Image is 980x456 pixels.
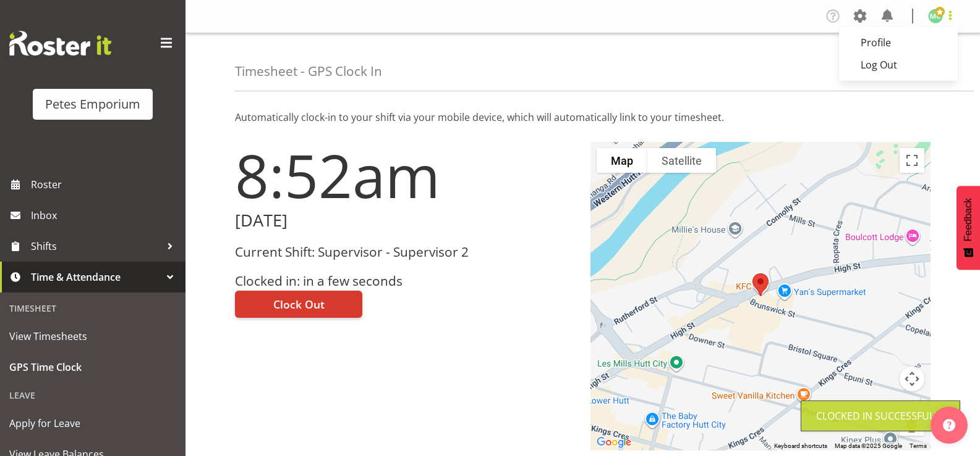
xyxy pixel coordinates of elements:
img: melissa-cowen2635.jpg [928,9,943,23]
h4: Timesheet - GPS Clock In [235,64,382,78]
a: Apply for Leave [3,408,182,439]
img: help-xxl-2.png [943,419,955,431]
p: Automatically clock-in to your shift via your mobile device, which will automatically link to you... [235,110,931,125]
h1: 8:52am [235,142,576,209]
div: Timesheet [3,296,182,321]
button: Feedback - Show survey [957,186,980,270]
a: GPS Time Clock [3,352,182,383]
span: Time & Attendance [31,268,161,286]
span: Roster [31,175,179,194]
span: View Timesheets [9,327,176,346]
a: Profile [839,31,958,54]
img: Rosterit website logo [9,31,111,56]
img: Google [594,434,634,450]
span: Inbox [31,206,179,225]
h2: [DATE] [235,211,576,230]
button: Toggle fullscreen view [900,148,924,173]
span: Clock Out [273,296,325,312]
span: Map data ©2025 Google [835,442,902,449]
span: Shifts [31,237,161,255]
div: Leave [3,383,182,408]
span: GPS Time Clock [9,358,176,376]
a: Log Out [839,54,958,76]
a: View Timesheets [3,321,182,352]
span: Apply for Leave [9,414,176,433]
span: Feedback [963,198,974,241]
button: Clock Out [235,291,362,318]
div: Petes Emporium [45,95,140,114]
a: Terms (opens in new tab) [910,442,927,449]
div: Clocked in Successfully [816,408,945,423]
button: Show street map [597,148,647,173]
h3: Current Shift: Supervisor - Supervisor 2 [235,245,576,259]
button: Show satellite imagery [647,148,716,173]
a: Open this area in Google Maps (opens a new window) [594,434,634,450]
button: Keyboard shortcuts [774,442,827,450]
button: Map camera controls [900,367,924,391]
h3: Clocked in: in a few seconds [235,274,576,288]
